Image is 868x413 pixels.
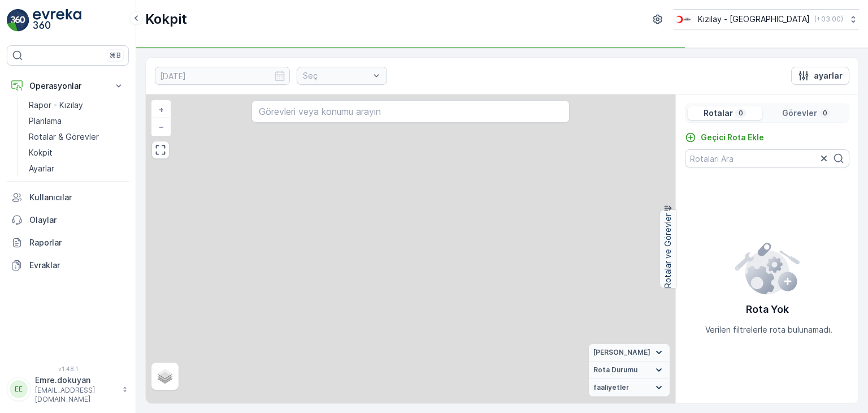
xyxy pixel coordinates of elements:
[33,9,81,32] img: logo_light-DOdMpM7g.png
[24,145,129,161] a: Kokpit
[589,362,670,379] summary: Rota Durumu
[29,163,54,174] p: Ayarlar
[153,118,170,135] a: Uzaklaştır
[685,132,764,143] a: Geçici Rota Ekle
[29,260,124,271] p: Evraklar
[7,209,129,231] a: Olaylar
[814,15,843,24] p: ( +03:00 )
[110,51,121,60] p: ⌘B
[35,375,116,386] p: Emre.dokuyan
[159,122,164,131] span: −
[29,237,124,248] p: Raporlar
[153,101,170,118] a: Yakınlaştır
[24,129,129,145] a: Rotalar & Görevler
[24,97,129,113] a: Rapor - Kızılay
[7,375,129,404] button: EEEmre.dokuyan[EMAIL_ADDRESS][DOMAIN_NAME]
[159,105,164,114] span: +
[145,10,187,28] p: Kokpit
[35,386,116,404] p: [EMAIL_ADDRESS][DOMAIN_NAME]
[791,67,849,85] button: ayarlar
[24,113,129,129] a: Planlama
[10,380,28,398] div: EE
[29,214,124,226] p: Olaylar
[674,13,693,25] img: k%C4%B1z%C4%B1lay_D5CCths_t1JZB0k.png
[593,365,637,375] span: Rota Durumu
[674,9,859,29] button: Kızılay - [GEOGRAPHIC_DATA](+03:00)
[782,107,817,119] p: Görevler
[662,213,674,288] p: Rotalar ve Görevler
[7,186,129,209] a: Kullanıcılar
[705,324,832,335] p: Verilen filtrelerle rota bulunamadı.
[29,80,106,92] p: Operasyonlar
[589,344,670,362] summary: [PERSON_NAME]
[698,14,810,25] p: Kızılay - [GEOGRAPHIC_DATA]
[7,254,129,277] a: Evraklar
[746,302,789,317] p: Rota Yok
[155,67,290,85] input: dd/mm/yyyy
[822,109,828,118] p: 0
[24,161,129,177] a: Ayarlar
[593,383,629,392] span: faaliyetler
[593,348,650,357] span: [PERSON_NAME]
[704,107,733,119] p: Rotalar
[29,192,124,203] p: Kullanıcılar
[29,115,62,127] p: Planlama
[29,147,53,158] p: Kokpit
[153,364,177,389] a: Layers
[29,131,99,143] p: Rotalar & Görevler
[251,100,569,123] input: Görevleri veya konumu arayın
[29,100,83,111] p: Rapor - Kızılay
[701,132,764,143] p: Geçici Rota Ekle
[737,109,744,118] p: 0
[7,365,129,372] span: v 1.48.1
[734,240,800,295] img: config error
[685,149,849,167] input: Rotaları Ara
[7,231,129,254] a: Raporlar
[589,379,670,397] summary: faaliyetler
[7,75,129,97] button: Operasyonlar
[7,9,29,32] img: logo
[814,70,843,81] p: ayarlar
